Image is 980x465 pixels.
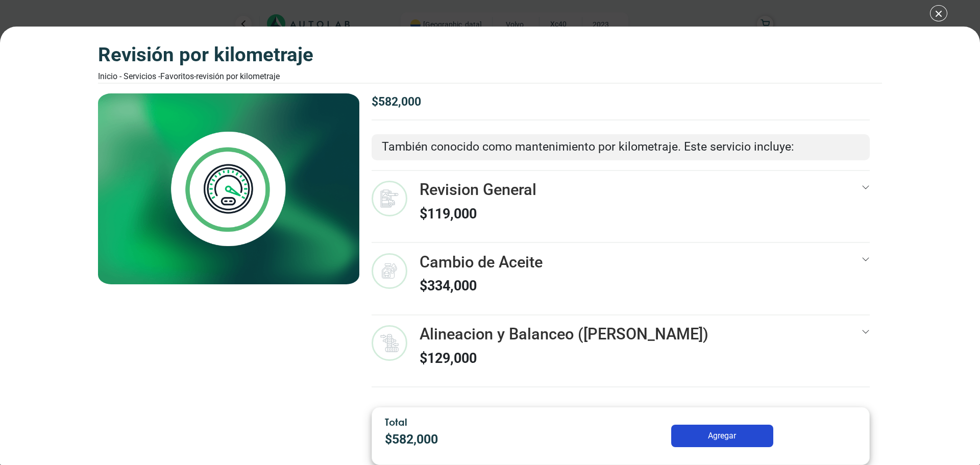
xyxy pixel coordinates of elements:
[420,204,536,224] p: $ 119,000
[385,416,407,428] span: Total
[372,93,870,111] p: $ 582,000
[196,71,280,81] font: Revisión por Kilometraje
[372,181,407,216] img: revision_general-v3.svg
[385,430,573,449] p: $ 582,000
[372,253,407,289] img: cambio_de_aceite-v3.svg
[420,276,543,296] p: $ 334,000
[420,348,708,369] p: $ 129,000
[420,181,536,200] h3: Revision General
[372,325,407,361] img: alineacion_y_balanceo-v3.svg
[98,70,313,83] div: Inicio - Servicios - Favoritos -
[98,43,313,66] h3: Revisión por Kilometraje
[382,138,860,156] p: También conocido como mantenimiento por kilometraje. Este servicio incluye:
[420,325,708,344] h3: Alineacion y Balanceo ([PERSON_NAME])
[420,253,543,272] h3: Cambio de Aceite
[671,425,773,447] button: Agregar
